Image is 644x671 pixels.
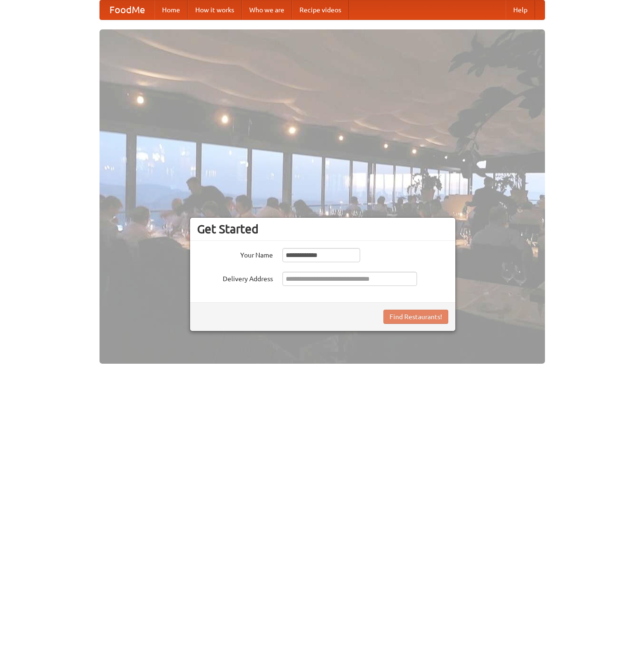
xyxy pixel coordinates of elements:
[197,222,448,236] h3: Get Started
[197,248,273,260] label: Your Name
[188,0,242,19] a: How it works
[100,0,154,19] a: FoodMe
[506,0,535,19] a: Help
[383,310,448,324] button: Find Restaurants!
[154,0,188,19] a: Home
[292,0,349,19] a: Recipe videos
[197,272,273,284] label: Delivery Address
[242,0,292,19] a: Who we are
